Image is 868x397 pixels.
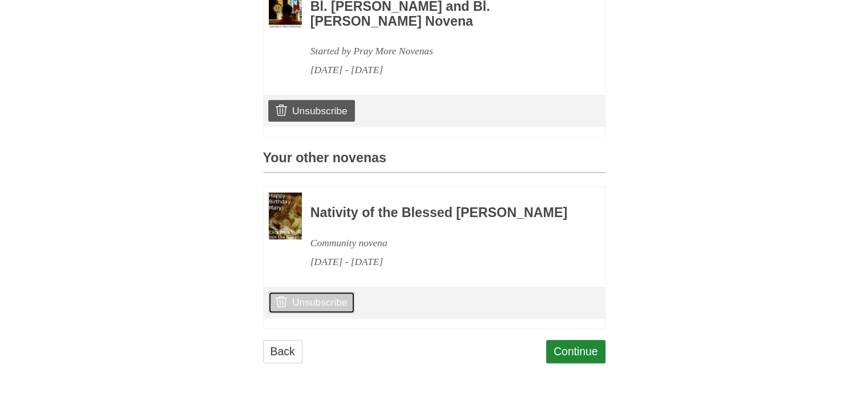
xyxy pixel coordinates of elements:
h3: Nativity of the Blessed [PERSON_NAME] [310,206,574,220]
a: Continue [546,340,605,363]
a: Unsubscribe [268,100,354,122]
img: Novena image [269,193,302,239]
div: [DATE] - [DATE] [310,61,574,79]
h3: Your other novenas [263,151,605,173]
a: Unsubscribe [268,291,354,313]
div: Community novena [310,234,574,252]
div: [DATE] - [DATE] [310,252,574,271]
a: Back [263,340,302,363]
div: Started by Pray More Novenas [310,42,574,61]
